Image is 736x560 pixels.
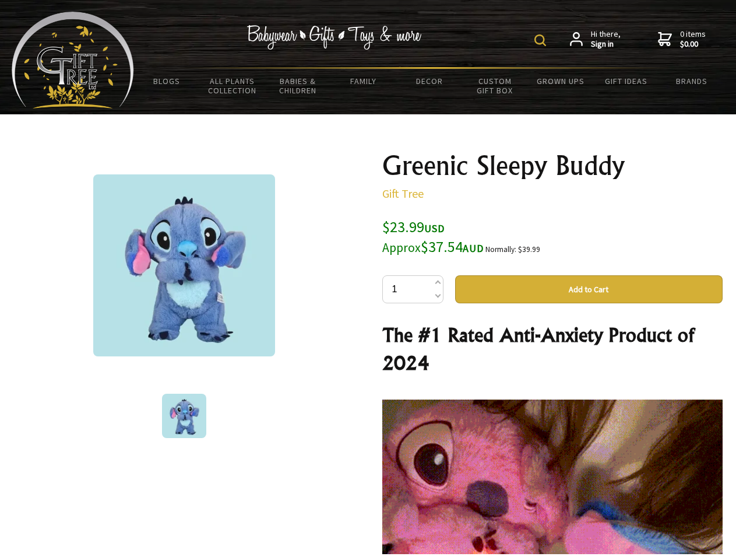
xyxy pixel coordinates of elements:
[396,69,462,93] a: Decor
[200,69,266,103] a: All Plants Collection
[570,29,621,50] a: Hi there,Sign in
[455,275,723,303] button: Add to Cart
[485,244,540,254] small: Normally: $39.99
[534,34,546,46] img: product search
[134,69,200,93] a: BLOGS
[382,217,484,256] span: $23.99 $37.54
[382,240,421,256] small: Approx
[463,242,484,255] span: AUD
[162,394,206,438] img: Greenic Sleepy Buddy
[680,39,706,50] strong: $0.00
[382,186,424,201] a: Gift Tree
[247,25,422,50] img: Babywear - Gifts - Toys & more
[658,29,706,50] a: 0 items$0.00
[12,12,134,108] img: Babyware - Gifts - Toys and more...
[424,222,445,235] span: USD
[382,152,723,180] h1: Greenic Sleepy Buddy
[527,69,593,93] a: Grown Ups
[462,69,528,103] a: Custom Gift Box
[382,323,694,374] strong: The #1 Rated Anti-Anxiety Product of 2024
[591,39,621,50] strong: Sign in
[659,69,725,93] a: Brands
[593,69,659,93] a: Gift Ideas
[93,174,275,356] img: Greenic Sleepy Buddy
[265,69,331,103] a: Babies & Children
[680,29,706,50] span: 0 items
[331,69,397,93] a: Family
[591,29,621,50] span: Hi there,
